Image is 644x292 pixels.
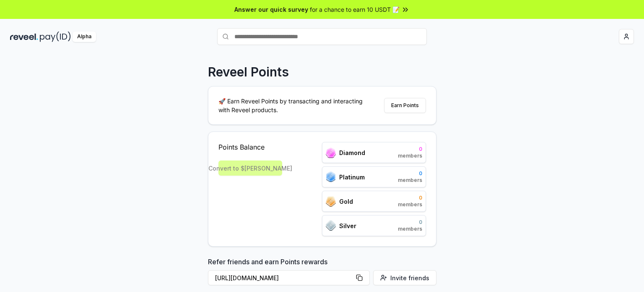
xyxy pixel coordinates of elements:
[208,257,436,289] div: Refer friends and earn Points rewards
[390,274,429,282] span: Invite friends
[339,221,356,230] span: Silver
[218,142,282,152] span: Points Balance
[326,147,336,158] img: ranks_icon
[398,195,422,201] span: 0
[398,146,422,153] span: 0
[310,5,400,14] span: for a chance to earn 10 USDT 📝
[398,219,422,226] span: 0
[384,98,426,113] button: Earn Points
[326,171,336,182] img: ranks_icon
[208,270,370,285] button: [URL][DOMAIN_NAME]
[218,97,369,114] p: 🚀 Earn Reveel Points by transacting and interacting with Reveel products.
[398,201,422,208] span: members
[339,197,353,206] span: Gold
[373,270,436,285] button: Invite friends
[208,64,289,79] p: Reveel Points
[326,220,336,231] img: ranks_icon
[326,196,336,207] img: ranks_icon
[398,153,422,159] span: members
[398,226,422,232] span: members
[234,5,308,14] span: Answer our quick survey
[339,173,365,182] span: Platinum
[10,32,38,42] img: reveel_dark
[40,32,71,42] img: pay_id
[339,148,365,157] span: Diamond
[73,32,96,42] div: Alpha
[398,170,422,177] span: 0
[398,177,422,184] span: members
